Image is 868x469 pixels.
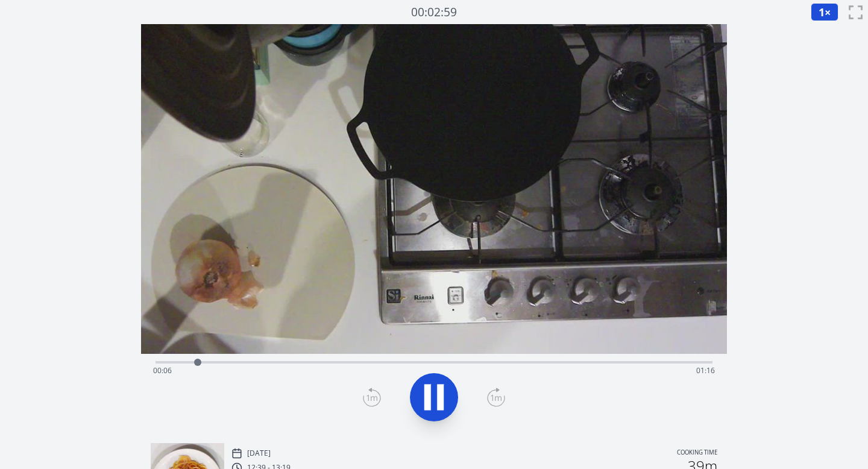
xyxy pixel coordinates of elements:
a: 00:02:59 [411,4,457,21]
span: 1 [819,5,825,19]
button: 1× [811,3,838,21]
p: [DATE] [247,449,271,458]
p: Cooking time [677,448,717,459]
span: 01:16 [696,365,715,376]
span: 00:06 [153,365,172,376]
